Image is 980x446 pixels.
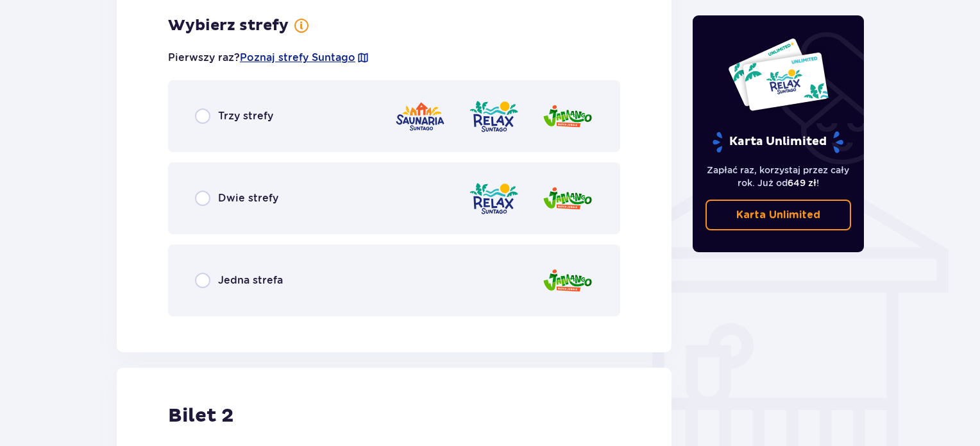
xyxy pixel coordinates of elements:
[705,164,852,189] p: Zapłać raz, korzystaj przez cały rok. Już od !
[542,180,593,217] img: Jamango
[468,98,520,135] img: Relax
[168,51,369,65] p: Pierwszy raz?
[542,98,593,135] img: Jamango
[468,180,520,217] img: Relax
[218,273,283,287] span: Jedna strefa
[736,208,820,222] p: Karta Unlimited
[218,109,273,123] span: Trzy strefy
[240,51,355,65] a: Poznaj strefy Suntago
[542,262,593,299] img: Jamango
[168,404,233,428] h2: Bilet 2
[705,200,852,230] a: Karta Unlimited
[727,37,829,112] img: Dwie karty całoroczne do Suntago z napisem 'UNLIMITED RELAX', na białym tle z tropikalnymi liśćmi...
[168,16,289,35] h3: Wybierz strefy
[711,131,845,153] p: Karta Unlimited
[394,98,446,135] img: Saunaria
[218,191,278,205] span: Dwie strefy
[788,178,816,188] span: 649 zł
